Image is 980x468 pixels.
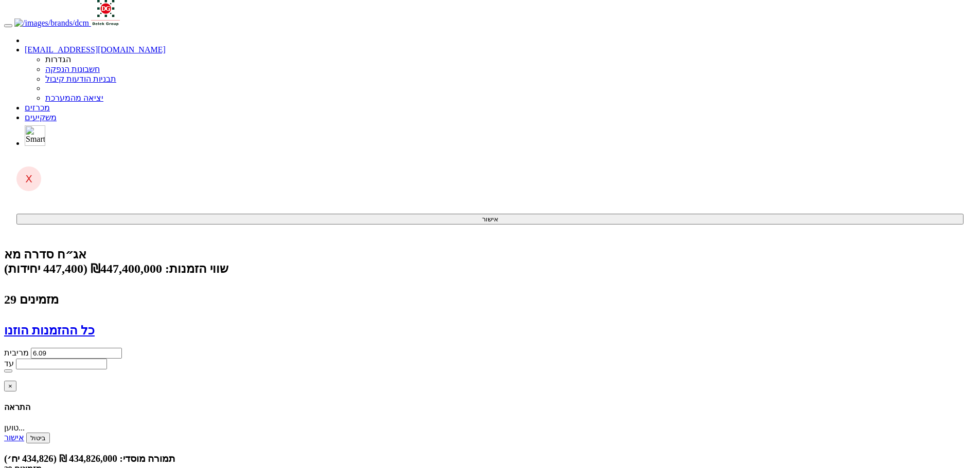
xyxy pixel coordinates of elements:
div: קבוצת דלק בעמ - עותק - אג״ח (סדרה מא) - הנפקה לציבור [4,247,976,261]
h4: התראה [4,402,976,412]
button: Close [4,381,16,391]
li: הגדרות [45,54,976,64]
a: יציאה מהמערכת [45,93,103,102]
a: משקיעים [25,113,57,122]
img: SmartBull Logo [25,125,45,146]
a: תבניות הודעות קיבול [45,74,116,83]
div: שווי הזמנות: ₪447,400,000 (447,400 יחידות) [4,261,976,276]
a: כל ההזמנות הוזנו [4,324,95,337]
span: × [8,382,12,390]
h4: 29 מזמינים [4,292,976,307]
img: /images/brands/dcm [14,18,89,28]
label: מריבית [4,348,29,357]
a: חשבונות הנפקה [45,65,100,73]
a: [EMAIL_ADDRESS][DOMAIN_NAME] [25,45,166,54]
a: אישור [4,433,24,442]
div: תמורה מוסדי: 434,826,000 ₪ (434,826 יח׳) [4,453,976,464]
a: מכרזים [25,103,50,112]
label: עד [4,359,14,368]
button: ביטול [26,433,50,443]
div: טוען... [4,423,976,433]
button: אישור [16,214,964,224]
span: X [25,173,32,185]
